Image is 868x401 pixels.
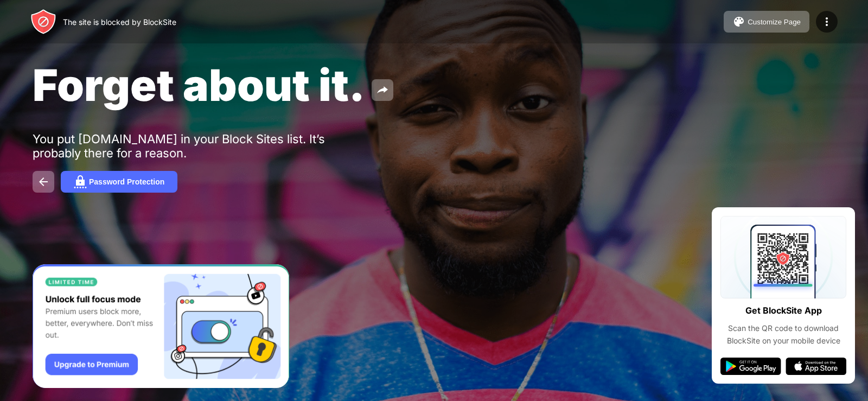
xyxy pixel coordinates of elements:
[724,11,809,33] button: Customize Page
[33,59,365,111] span: Forget about it.
[748,18,801,26] div: Customize Page
[33,264,289,389] iframe: Banner
[376,84,389,97] img: share.svg
[61,171,177,193] button: Password Protection
[37,175,50,188] img: back.svg
[820,15,833,28] img: menu-icon.svg
[63,17,176,27] div: The site is blocked by BlockSite
[732,15,745,28] img: pallet.svg
[33,132,368,160] div: You put [DOMAIN_NAME] in your Block Sites list. It’s probably there for a reason.
[89,177,164,186] div: Password Protection
[720,216,846,298] img: qrcode.svg
[720,358,781,375] img: google-play.svg
[74,175,87,188] img: password.svg
[786,358,846,375] img: app-store.svg
[745,303,822,319] div: Get BlockSite App
[30,9,56,35] img: header-logo.svg
[720,322,846,347] div: Scan the QR code to download BlockSite on your mobile device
